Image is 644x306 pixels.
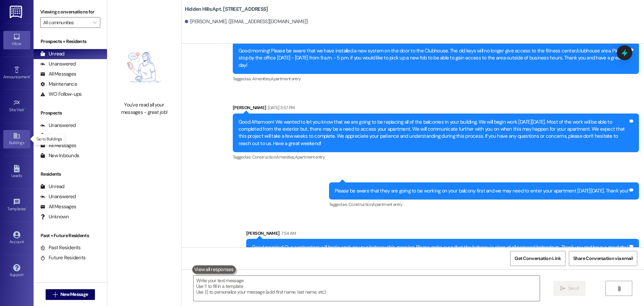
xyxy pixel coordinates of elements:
div: Past Residents [40,244,81,251]
span: Amenities , [252,76,271,82]
span: Send [568,285,579,292]
div: [DATE] 3:57 PM [266,104,294,111]
span: Get Conversation Link [515,255,561,262]
div: Future Residents [40,254,86,261]
span: Apartment entry [372,202,402,207]
div: Past + Future Residents [34,232,107,239]
div: Tagged as: [329,200,639,209]
span: Amenities , [276,154,295,160]
div: WO Follow-ups [40,91,82,98]
span: • [26,206,27,210]
p: Go to Buildings [37,136,62,142]
button: New Message [46,289,95,300]
span: New Message [60,291,88,298]
div: Good morning! Please be aware that we have installed a new system on the door to the Clubhouse. T... [238,47,628,69]
button: Share Conversation via email [569,251,637,266]
div: [PERSON_NAME]. ([EMAIL_ADDRESS][DOMAIN_NAME]) [185,18,308,25]
div: All Messages [40,71,76,78]
img: ResiDesk Logo [10,6,23,18]
div: Unanswered [40,193,76,200]
div: 7:54 AM [279,230,296,237]
span: Apartment entry [271,76,301,82]
div: Good Afternoon! We wanted to let you know that we are going to be replacing all of the balconies ... [238,119,628,147]
div: All Messages [40,142,76,149]
b: Hidden Hills: Apt. [STREET_ADDRESS] [185,6,268,13]
div: Unknown [40,213,69,220]
span: Construction , [348,202,373,207]
a: Inbox [3,31,30,49]
a: Leads [3,163,30,181]
i:  [93,20,97,25]
div: All Messages [40,203,76,210]
div: [PERSON_NAME] [246,230,639,239]
div: Unanswered [40,60,76,68]
div: You've read all your messages - great job! [115,101,174,116]
div: Tagged as: [233,152,639,162]
div: Prospects + Residents [34,38,107,45]
div: Please be aware that they are going to be working on your balcony first and we may need to enter ... [335,187,628,194]
a: Buildings [3,130,30,148]
span: Apartment entry [295,154,325,160]
span: • [24,106,25,111]
i:  [616,286,622,291]
span: • [30,74,31,78]
div: Unanswered [40,122,76,129]
a: Account [3,229,30,247]
a: Site Visit • [3,97,30,115]
a: Support [3,262,30,280]
i:  [560,286,565,291]
div: Good morning! Our contractors will begin work on your balcony this morning. Please make sure that... [252,244,628,251]
div: Tagged as: [233,74,639,84]
button: Get Conversation Link [510,251,565,266]
label: Viewing conversations for [40,7,100,17]
i:  [53,292,58,297]
input: All communities [43,17,90,28]
div: Unread [40,132,64,139]
span: Construction , [252,154,276,160]
div: Unread [40,50,64,57]
div: New Inbounds [40,152,79,159]
div: Maintenance [40,81,77,88]
div: Unread [40,183,64,190]
a: Templates • [3,196,30,214]
div: Residents [34,171,107,178]
button: Send [553,281,586,296]
img: empty-state [115,37,174,98]
div: [PERSON_NAME] [233,104,639,114]
span: Share Conversation via email [573,255,633,262]
div: Prospects [34,110,107,117]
